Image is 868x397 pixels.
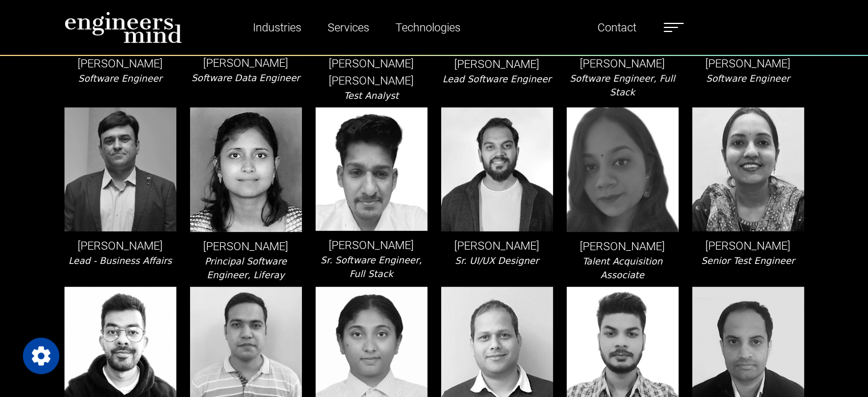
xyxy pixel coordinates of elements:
[567,55,679,72] p: [PERSON_NAME]
[190,238,302,255] p: [PERSON_NAME]
[441,237,553,254] p: [PERSON_NAME]
[78,73,162,84] i: Software Engineer
[316,55,427,89] p: [PERSON_NAME] [PERSON_NAME]
[692,107,804,231] img: leader-img
[190,107,302,232] img: leader-img
[570,73,675,98] i: Software Engineer, Full Stack
[323,14,374,41] a: Services
[567,107,679,232] img: leader-img
[316,107,427,231] img: leader-img
[64,107,176,231] img: leader-img
[190,54,302,71] p: [PERSON_NAME]
[441,107,553,231] img: leader-img
[64,237,176,254] p: [PERSON_NAME]
[205,256,287,280] i: Principal Software Engineer, Liferay
[442,74,551,85] i: Lead Software Engineer
[391,14,465,41] a: Technologies
[706,73,790,84] i: Software Engineer
[316,236,427,254] p: [PERSON_NAME]
[68,255,172,266] i: Lead - Business Affairs
[692,237,804,254] p: [PERSON_NAME]
[248,14,306,41] a: Industries
[64,11,182,43] img: logo
[455,255,539,266] i: Sr. UI/UX Designer
[64,55,176,72] p: [PERSON_NAME]
[701,255,795,266] i: Senior Test Engineer
[344,90,398,101] i: Test Analyst
[567,238,679,255] p: [PERSON_NAME]
[441,55,553,73] p: [PERSON_NAME]
[191,73,300,83] i: Software Data Engineer
[593,14,641,41] a: Contact
[692,55,804,72] p: [PERSON_NAME]
[582,256,662,280] i: Talent Acquisition Associate
[321,255,422,279] i: Sr. Software Engineer, Full Stack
